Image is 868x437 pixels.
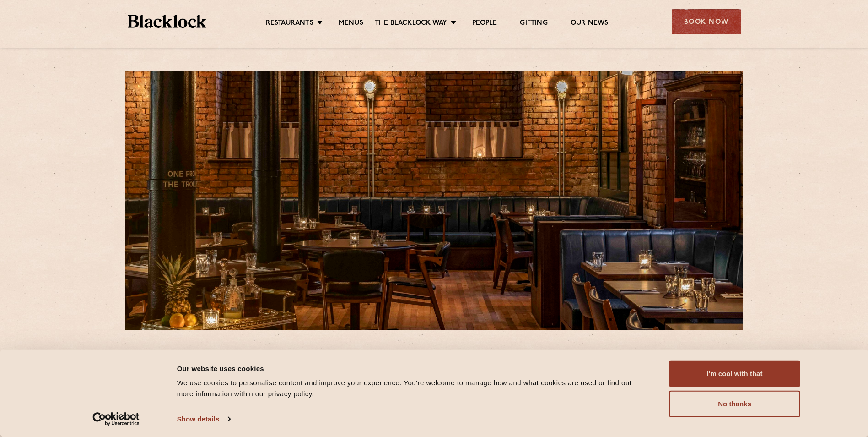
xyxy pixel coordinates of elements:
a: Restaurants [266,19,313,29]
button: I'm cool with that [669,361,800,387]
img: BL_Textured_Logo-footer-cropped.svg [128,15,207,28]
a: Menus [339,19,363,29]
div: We use cookies to personalise content and improve your experience. You're welcome to manage how a... [177,377,649,399]
div: Book Now [672,9,741,34]
a: Gifting [520,19,547,29]
a: Our News [571,19,609,29]
a: Usercentrics Cookiebot - opens in a new window [76,412,156,426]
div: Our website uses cookies [177,363,649,374]
button: No thanks [669,391,800,417]
a: The Blacklock Way [375,19,447,29]
a: Show details [177,412,230,426]
a: People [472,19,497,29]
